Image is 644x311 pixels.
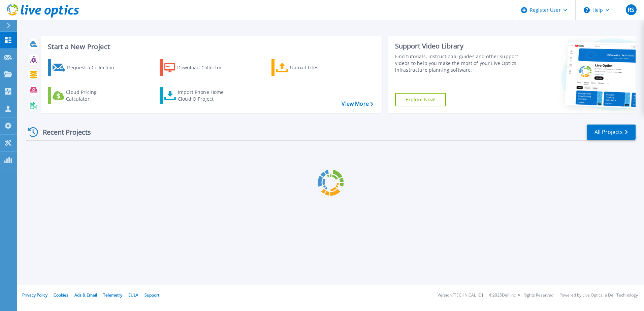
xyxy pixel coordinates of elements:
li: Version: [TECHNICAL_ID] [438,293,483,298]
a: Download Collector [160,59,235,76]
a: Telemetry [103,292,122,298]
a: Explore Now! [395,93,446,106]
a: Cloud Pricing Calculator [48,87,123,104]
div: Download Collector [177,61,231,74]
a: Support [144,292,159,298]
span: RS [628,7,634,12]
a: Privacy Policy [22,292,47,298]
li: Powered by Live Optics, a Dell Technology [559,293,638,298]
a: All Projects [587,125,636,140]
h3: Start a New Project [48,43,373,50]
a: Ads & Email [74,292,97,298]
div: Find tutorials, instructional guides and other support videos to help you make the most of your L... [395,53,521,73]
a: View More [342,101,373,107]
div: Cloud Pricing Calculator [66,89,120,102]
div: Request a Collection [67,61,121,74]
a: Cookies [54,292,68,298]
a: Request a Collection [48,59,123,76]
li: © 2025 Dell Inc. All Rights Reserved [489,293,553,298]
div: Support Video Library [395,42,521,50]
div: Upload Files [290,61,344,74]
a: Upload Files [271,59,347,76]
div: Recent Projects [26,124,100,140]
a: EULA [128,292,138,298]
div: Import Phone Home CloudIQ Project [178,89,230,102]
